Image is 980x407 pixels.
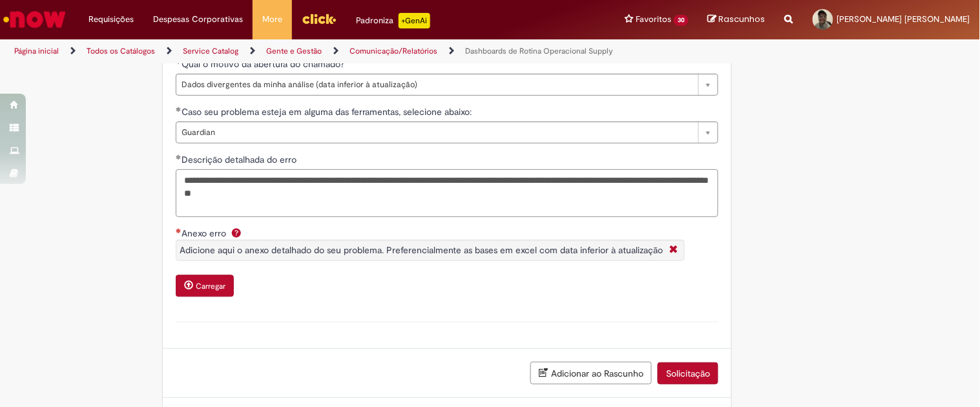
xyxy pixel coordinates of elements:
[356,13,430,28] div: Padroniza
[10,39,643,63] ul: Trilhas de página
[183,46,238,56] a: Service Catalog
[349,46,437,56] a: Comunicação/Relatórios
[182,154,299,165] span: Descrição detalhada do erro
[530,362,652,384] button: Adicionar ao Rascunho
[229,227,244,238] span: Ajuda para Anexo erro
[182,74,692,95] span: Dados divergentes da minha análise (data inferior à atualização)
[1,6,68,32] img: ServiceNow
[182,227,229,239] span: Anexo erro
[176,228,182,233] span: Necessários
[465,46,613,56] a: Dashboards de Rotina Operacional Supply
[674,15,689,26] span: 30
[87,46,155,56] a: Todos os Catálogos
[196,282,225,292] small: Carregar
[182,58,347,70] span: Qual o motivo da abertura do chamado?
[89,13,134,26] span: Requisições
[262,13,282,26] span: More
[302,9,337,28] img: click_logo_yellow_360x200.png
[176,169,718,217] textarea: Descrição detalhada do erro
[180,244,663,256] span: Adicione aqui o anexo detalhado do seu problema. Preferencialmente as bases em excel com data inf...
[176,275,234,297] button: Carregar anexo de Anexo erro Required
[266,46,322,56] a: Gente e Gestão
[176,59,182,64] span: Obrigatório Preenchido
[176,107,182,112] span: Obrigatório Preenchido
[182,122,692,143] span: Guardian
[636,13,671,26] span: Favoritos
[153,13,243,26] span: Despesas Corporativas
[666,244,681,257] i: Fechar More information Por question_anexo_erro
[14,46,59,56] a: Página inicial
[399,13,430,28] p: +GenAi
[837,14,970,25] span: [PERSON_NAME] [PERSON_NAME]
[176,154,182,160] span: Obrigatório Preenchido
[658,362,718,384] button: Solicitação
[719,13,766,25] span: Rascunhos
[182,106,474,118] span: Caso seu problema esteja em alguma das ferramentas, selecione abaixo:
[708,14,766,26] a: Rascunhos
